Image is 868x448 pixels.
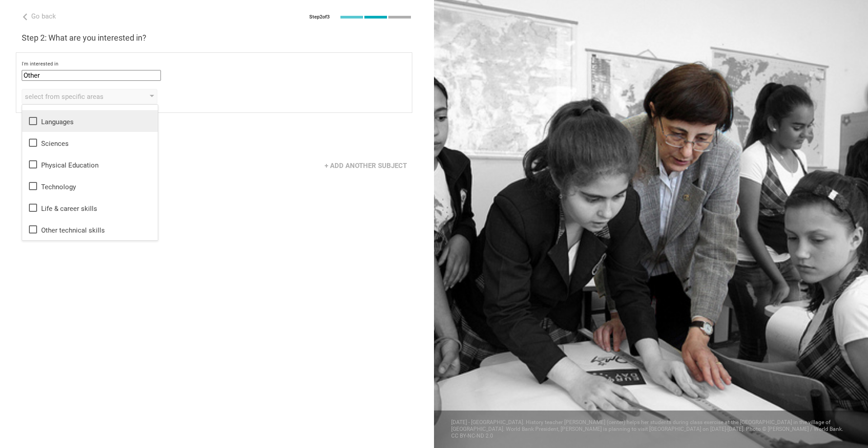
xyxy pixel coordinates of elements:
[31,12,56,20] span: Go back
[25,92,128,101] div: select from specific areas
[319,157,412,174] div: + Add another subject
[22,61,406,67] div: I'm interested in
[22,33,412,43] h3: Step 2: What are you interested in?
[22,70,161,81] input: subject or discipline
[309,14,330,20] div: Step 2 of 3
[434,411,868,448] div: [DATE] - [GEOGRAPHIC_DATA]. History teacher [PERSON_NAME] (center) helps her students during clas...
